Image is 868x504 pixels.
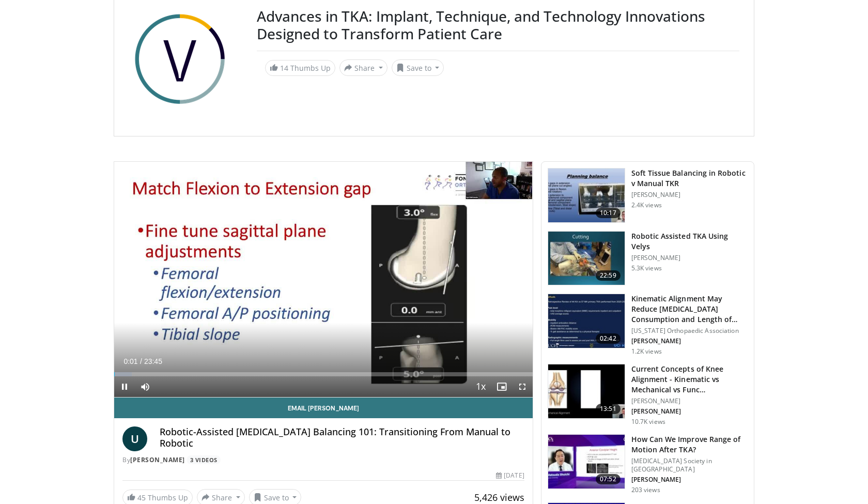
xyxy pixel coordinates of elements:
p: [PERSON_NAME] [631,407,748,416]
span: 14 [280,63,288,73]
p: [US_STATE] Orthopaedic Association [631,327,748,335]
span: 45 [137,493,146,502]
img: 4255df79-b06a-4457-a193-906b7445f744.150x105_q85_crop-smart_upscale.jpg [548,232,625,285]
a: [PERSON_NAME] [130,455,185,464]
video-js: Video Player [114,162,533,398]
p: 1.2K views [631,347,662,356]
p: [PERSON_NAME] [631,254,748,262]
img: 883f996d-2a9c-41e1-835c-fa8f16c5cd44.150x105_q85_crop-smart_upscale.jpg [548,435,625,488]
p: 2.4K views [631,201,662,209]
button: Pause [114,376,135,397]
button: Enable picture-in-picture mode [491,376,512,397]
img: c713081e-182b-4489-b704-58508e8cfc21.150x105_q85_crop-smart_upscale.jpg [548,169,625,222]
a: 07:52 How Can We Improve Range of Motion After TKA? [MEDICAL_DATA] Society in [GEOGRAPHIC_DATA] [... [548,434,748,494]
a: 22:59 Robotic Assisted TKA Using Velys [PERSON_NAME] 5.3K views [548,231,748,286]
a: 3 Videos [187,455,221,464]
span: 23:45 [144,357,162,365]
p: 5.3K views [631,264,662,272]
img: ab6dcc5e-23fe-4b2c-862c-91d6e6d499b4.150x105_q85_crop-smart_upscale.jpg [548,364,625,418]
a: 14 Thumbs Up [265,60,335,76]
span: 02:42 [596,333,621,344]
h3: Advances in TKA: Implant, Technique, and Technology Innovations Designed to Transform Patient Care [257,8,739,42]
button: Save to [392,59,444,76]
h3: Soft Tissue Balancing in Robotic v Manual TKR [631,168,748,189]
a: 02:42 Kinematic Alignment May Reduce [MEDICAL_DATA] Consumption and Length of Stay… [US_STATE] Or... [548,294,748,356]
a: U [122,426,147,451]
p: [PERSON_NAME] [631,191,748,199]
h3: Robotic Assisted TKA Using Velys [631,231,748,252]
span: 0:01 [123,357,137,365]
a: 10:17 Soft Tissue Balancing in Robotic v Manual TKR [PERSON_NAME] 2.4K views [548,168,748,223]
h3: Current Concepts of Knee Alignment - Kinematic vs Mechanical vs Func… [631,364,748,395]
div: Progress Bar [114,372,533,376]
span: 22:59 [596,270,621,281]
span: 5,426 views [474,491,524,503]
img: eab562db-3cba-45e5-98e1-da48ee7ec97a.150x105_q85_crop-smart_upscale.jpg [548,294,625,348]
p: 203 views [631,486,660,494]
h3: Kinematic Alignment May Reduce [MEDICAL_DATA] Consumption and Length of Stay… [631,294,748,325]
span: / [140,357,142,365]
button: Mute [135,376,156,397]
h4: Robotic-Assisted [MEDICAL_DATA] Balancing 101: Transitioning From Manual to Robotic [160,426,524,449]
div: By [122,455,524,465]
h3: How Can We Improve Range of Motion After TKA? [631,434,748,455]
span: 13:51 [596,404,621,414]
button: Playback Rate [471,376,491,397]
a: Email [PERSON_NAME] [114,398,533,418]
div: [DATE] [496,471,524,480]
button: Fullscreen [512,376,533,397]
span: 07:52 [596,474,621,484]
span: 10:17 [596,208,621,218]
p: [MEDICAL_DATA] Society in [GEOGRAPHIC_DATA] [631,457,748,474]
a: 13:51 Current Concepts of Knee Alignment - Kinematic vs Mechanical vs Func… [PERSON_NAME] [PERSON... [548,364,748,426]
p: 10.7K views [631,418,665,426]
p: [PERSON_NAME] [631,476,748,484]
button: Share [339,59,388,76]
p: [PERSON_NAME] [631,397,748,405]
p: [PERSON_NAME] [631,337,748,345]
